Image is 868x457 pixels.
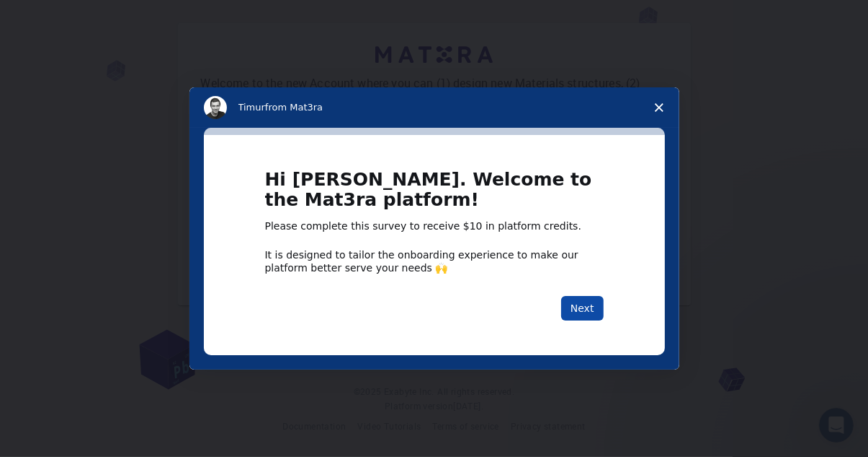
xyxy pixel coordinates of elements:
span: Close survey [639,87,679,128]
span: Timur [238,102,265,113]
div: Please complete this survey to receive $10 in platform credits. [265,219,604,234]
button: Next [561,296,604,321]
h1: Hi [PERSON_NAME]. Welcome to the Mat3ra platform! [265,170,604,219]
div: It is designed to tailor the onboarding experience to make our platform better serve your needs 🙌 [265,248,604,274]
img: Profile image for Timur [204,96,227,119]
span: from Mat3ra [265,102,323,113]
span: Soporte [27,10,78,23]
